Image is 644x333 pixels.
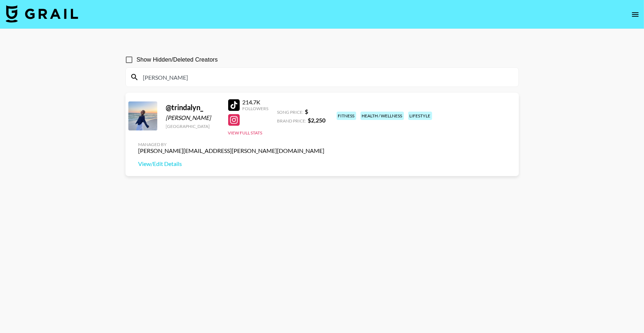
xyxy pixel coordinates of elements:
[166,114,219,121] div: [PERSON_NAME]
[6,5,78,22] img: Grail Talent
[139,71,514,83] input: Search by User Name
[166,124,219,129] div: [GEOGRAPHIC_DATA]
[138,142,325,147] div: Managed By
[277,109,304,115] span: Song Price:
[308,117,326,124] strong: $ 2,250
[166,103,219,112] div: @ trindalyn_
[337,112,356,120] div: fitness
[361,112,404,120] div: health / wellness
[243,106,269,111] div: Followers
[137,55,218,64] span: Show Hidden/Deleted Creators
[277,118,307,124] span: Brand Price:
[305,108,308,115] strong: $
[138,147,325,154] div: [PERSON_NAME][EMAIL_ADDRESS][PERSON_NAME][DOMAIN_NAME]
[408,112,432,120] div: lifestyle
[628,7,643,22] button: open drawer
[228,130,263,136] button: View Full Stats
[138,160,325,167] a: View/Edit Details
[243,99,269,106] div: 214.7K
